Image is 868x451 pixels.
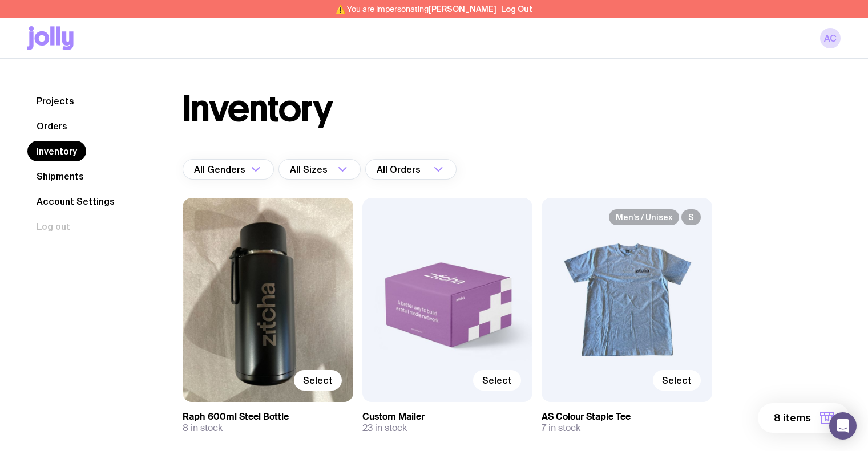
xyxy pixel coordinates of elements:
[542,411,712,422] h3: AS Colour Staple Tee
[183,411,353,422] h3: Raph 600ml Steel Bottle
[681,209,701,225] span: S
[330,159,334,180] input: Search for option
[27,116,76,136] a: Orders
[27,216,79,237] button: Log out
[27,141,86,161] a: Inventory
[429,5,496,14] span: [PERSON_NAME]
[662,375,692,386] span: Select
[362,422,407,434] span: 23 in stock
[27,191,124,212] a: Account Settings
[501,5,532,14] button: Log Out
[365,159,457,180] div: Search for option
[27,166,93,186] a: Shipments
[829,412,857,440] div: Open Intercom Messenger
[377,159,423,180] span: All Orders
[290,159,330,180] span: All Sizes
[183,91,333,127] h1: Inventory
[183,422,223,434] span: 8 in stock
[482,375,512,386] span: Select
[183,159,274,180] div: Search for option
[194,159,248,180] span: All Genders
[362,411,533,422] h3: Custom Mailer
[542,422,580,434] span: 7 in stock
[758,403,850,433] button: 8 items
[609,209,679,225] span: Men’s / Unisex
[774,411,811,425] span: 8 items
[27,91,83,111] a: Projects
[303,375,333,386] span: Select
[423,159,430,180] input: Search for option
[820,28,841,48] a: AC
[336,5,496,14] span: ⚠️ You are impersonating
[278,159,361,180] div: Search for option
